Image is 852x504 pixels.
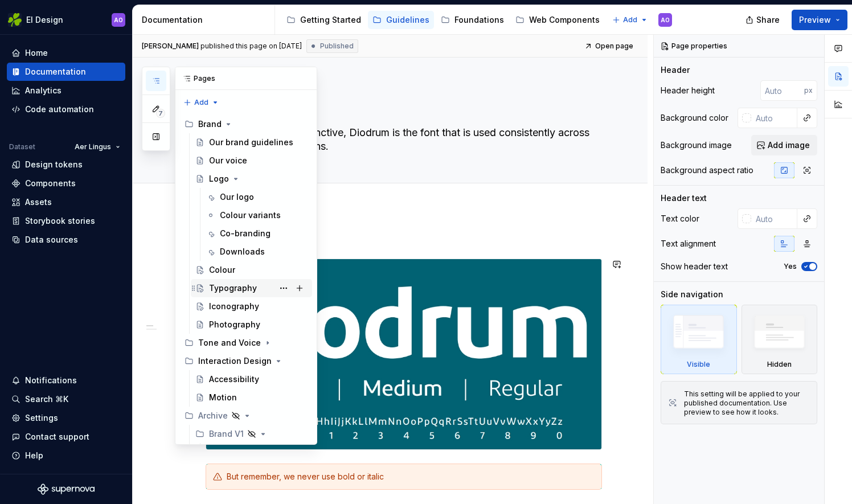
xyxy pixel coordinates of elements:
[740,10,787,30] button: Share
[661,140,732,151] div: Background image
[767,360,792,369] div: Hidden
[180,352,312,370] div: Interaction Design
[180,334,312,352] div: Tone and Voice
[175,67,317,90] div: Pages
[7,81,125,100] a: Analytics
[191,151,312,170] a: Our voice
[191,370,312,388] a: Accessibility
[661,64,690,76] div: Header
[25,394,68,405] div: Search ⌘K
[7,63,125,81] a: Documentation
[661,85,715,96] div: Header height
[607,11,698,29] a: App Components
[7,428,125,446] button: Contact support
[209,319,260,330] div: Photography
[25,104,94,115] div: Code automation
[25,196,52,208] div: Assets
[768,140,810,151] span: Add image
[180,407,312,425] div: Archive
[202,224,312,243] a: Co-branding
[751,135,817,155] button: Add image
[282,9,607,31] div: Page tree
[7,231,125,249] a: Data sources
[751,108,797,128] input: Auto
[69,139,125,155] button: Aer Lingus
[200,42,302,51] div: published this page on [DATE]
[25,234,78,245] div: Data sources
[9,142,35,151] div: Dataset
[209,137,293,148] div: Our brand guidelines
[25,178,76,189] div: Components
[191,388,312,407] a: Motion
[7,174,125,192] a: Components
[661,165,753,176] div: Background aspect ratio
[7,371,125,390] button: Notifications
[25,431,89,442] div: Contact support
[75,142,111,151] span: Aer Lingus
[25,215,95,227] div: Storybook stories
[25,375,77,386] div: Notifications
[436,11,509,29] a: Foundations
[209,374,259,385] div: Accessibility
[623,15,637,24] span: Add
[661,15,670,24] div: AO
[180,115,312,133] div: Brand
[191,297,312,315] a: Iconography
[202,243,312,261] a: Downloads
[756,14,780,26] span: Share
[7,44,125,62] a: Home
[529,14,600,26] div: Web Components
[209,301,259,312] div: Iconography
[25,47,48,59] div: Home
[751,208,797,229] input: Auto
[209,155,247,166] div: Our voice
[684,390,810,417] div: This setting will be applied to your published documentation. Use preview to see how it looks.
[581,38,638,54] a: Open page
[609,12,652,28] button: Add
[227,471,595,482] div: But remember, we never use bold or italic
[7,100,125,118] a: Code automation
[220,246,265,257] div: Downloads
[7,193,125,211] a: Assets
[661,261,728,272] div: Show header text
[25,159,83,170] div: Design tokens
[194,98,208,107] span: Add
[209,173,229,185] div: Logo
[209,264,235,276] div: Colour
[198,337,261,349] div: Tone and Voice
[198,410,228,421] div: Archive
[454,14,504,26] div: Foundations
[206,236,602,249] h4: Our typeface
[8,13,22,27] img: 56b5df98-d96d-4d7e-807c-0afdf3bdaefa.png
[661,305,737,374] div: Visible
[661,238,716,249] div: Text alignment
[220,191,254,203] div: Our logo
[142,14,270,26] div: Documentation
[300,14,361,26] div: Getting Started
[320,42,354,51] span: Published
[661,213,699,224] div: Text color
[202,206,312,224] a: Colour variants
[220,210,281,221] div: Colour variants
[38,483,95,495] svg: Supernova Logo
[511,11,604,29] a: Web Components
[142,42,199,51] span: [PERSON_NAME]
[203,124,600,155] textarea: Modern, open and distinctive, Diodrum is the font that is used consistently across all brand comm...
[156,109,165,118] span: 7
[198,355,272,367] div: Interaction Design
[180,95,223,110] button: Add
[191,315,312,334] a: Photography
[7,212,125,230] a: Storybook stories
[386,14,429,26] div: Guidelines
[804,86,813,95] p: px
[191,133,312,151] a: Our brand guidelines
[661,112,728,124] div: Background color
[7,446,125,465] button: Help
[209,428,244,440] div: Brand V1
[2,7,130,32] button: EI DesignAO
[209,282,257,294] div: Typography
[7,409,125,427] a: Settings
[25,66,86,77] div: Documentation
[25,412,58,424] div: Settings
[687,360,710,369] div: Visible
